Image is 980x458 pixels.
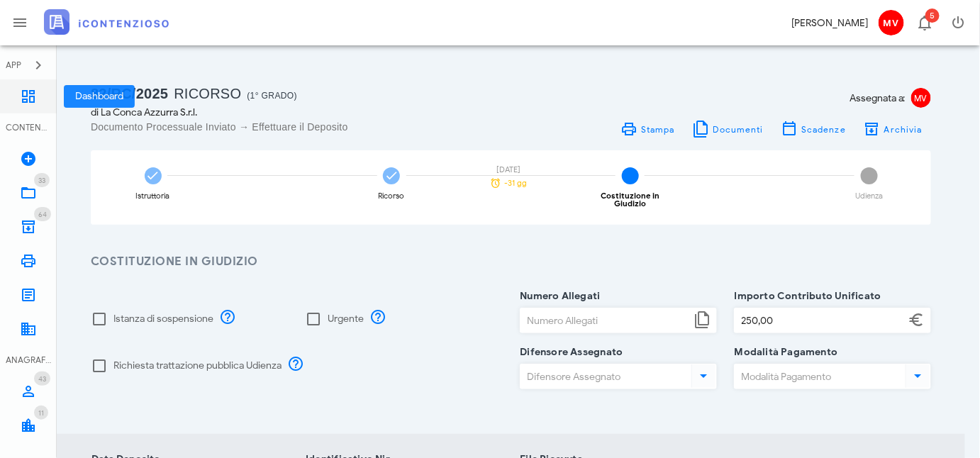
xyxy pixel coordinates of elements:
div: Documento Processuale Inviato → Effettuare il Deposito [91,120,503,134]
span: 82/RC/2025 [91,86,168,101]
div: [PERSON_NAME] [791,16,868,30]
button: Scadenze [772,119,855,139]
div: CONTENZIOSO [6,121,51,134]
span: 64 [38,210,47,219]
input: Difensore Assegnato [520,364,689,389]
span: Archivia [884,124,923,135]
span: Ricorso [174,86,241,101]
div: Udienza [855,192,883,200]
button: Documenti [684,119,772,139]
label: Modalità Pagamento [730,345,838,359]
label: Difensore Assegnato [516,345,623,359]
span: Distintivo [925,9,940,23]
div: Istruttoria [136,192,170,200]
span: Distintivo [34,406,48,420]
span: 11 [38,408,44,418]
a: Stampa [612,119,684,139]
label: Numero Allegati [516,289,601,303]
div: di La Conca Azzurra S.r.l. [91,105,503,120]
span: 4 [861,167,878,184]
span: Scadenze [801,124,846,135]
input: Modalità Pagamento [735,364,903,389]
span: MV [911,88,931,108]
div: [DATE] [484,166,534,174]
label: Importo Contributo Unificato [730,289,881,303]
span: Distintivo [34,372,50,386]
div: ANAGRAFICA [6,354,51,367]
h3: Costituzione in Giudizio [91,253,931,271]
label: Istanza di sospensione [113,312,213,326]
div: Costituzione in Giudizio [585,192,675,208]
span: MV [879,10,904,35]
span: Assegnata a: [850,91,906,106]
span: Stampa [640,124,675,135]
span: Distintivo [34,207,51,221]
span: 3 [622,167,639,184]
input: Numero Allegati [520,308,691,333]
img: logo-text-2x.png [44,9,169,35]
span: Distintivo [34,173,50,187]
span: 33 [38,176,45,185]
span: Documenti [713,124,764,135]
button: MV [874,6,908,40]
span: 43 [38,374,46,384]
label: Urgente [328,312,364,326]
input: Importo Contributo Unificato [735,308,906,333]
span: -31 gg [505,179,528,187]
div: Ricorso [379,192,405,200]
label: Richiesta trattazione pubblica Udienza [113,359,282,373]
span: (1° Grado) [247,91,297,101]
button: Archivia [854,119,931,139]
button: Distintivo [908,6,942,40]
